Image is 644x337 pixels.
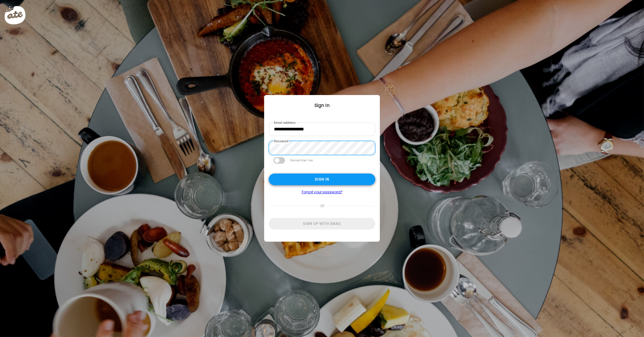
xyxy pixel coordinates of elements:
[269,190,375,194] a: Forgot your password?
[269,218,375,229] div: Sign up with email
[264,102,380,109] div: Sign In
[269,174,375,185] div: Sign in
[317,200,327,212] span: or
[273,121,296,125] label: Email address
[290,157,313,164] label: Remember me
[273,139,289,144] label: Password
